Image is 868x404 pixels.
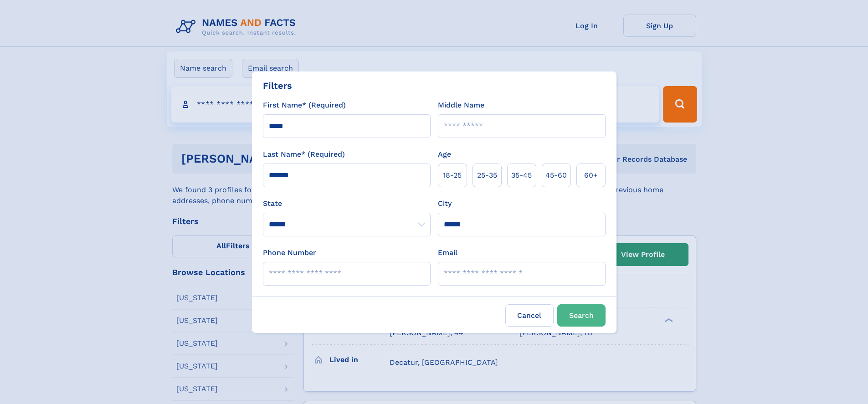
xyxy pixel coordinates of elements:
[438,100,484,111] label: Middle Name
[438,247,457,258] label: Email
[438,198,452,209] label: City
[443,170,462,181] span: 18‑25
[545,170,567,181] span: 45‑60
[263,100,346,111] label: First Name* (Required)
[263,247,316,258] label: Phone Number
[511,170,532,181] span: 35‑45
[584,170,598,181] span: 60+
[263,149,345,160] label: Last Name* (Required)
[263,79,292,92] div: Filters
[557,304,606,327] button: Search
[263,198,431,209] label: State
[477,170,497,181] span: 25‑35
[505,304,554,327] label: Cancel
[438,149,451,160] label: Age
